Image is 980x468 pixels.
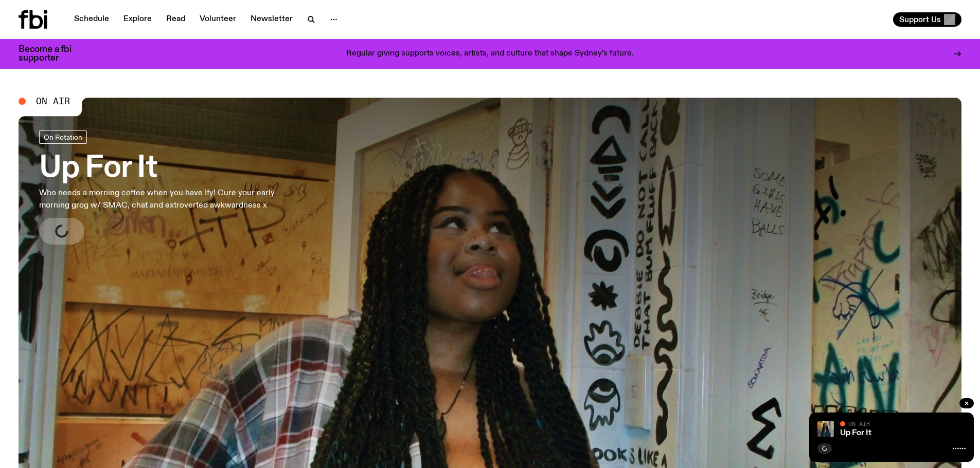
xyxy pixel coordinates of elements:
[36,97,70,106] span: On Air
[193,12,242,27] a: Volunteer
[893,12,961,27] button: Support Us
[817,421,834,437] img: Ify - a Brown Skin girl with black braided twists, looking up to the side with her tongue stickin...
[848,420,870,427] span: On Air
[39,130,87,144] a: On Rotation
[44,133,82,141] span: On Rotation
[39,154,302,183] h3: Up For It
[19,45,84,63] h3: Become a fbi supporter
[160,12,191,27] a: Read
[117,12,158,27] a: Explore
[68,12,115,27] a: Schedule
[346,49,634,59] p: Regular giving supports voices, artists, and culture that shape Sydney’s future.
[39,130,302,245] a: Up For ItWho needs a morning coffee when you have Ify! Cure your early morning grog w/ SMAC, chat...
[39,187,302,212] p: Who needs a morning coffee when you have Ify! Cure your early morning grog w/ SMAC, chat and extr...
[899,15,941,24] span: Support Us
[244,12,299,27] a: Newsletter
[840,429,871,437] a: Up For It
